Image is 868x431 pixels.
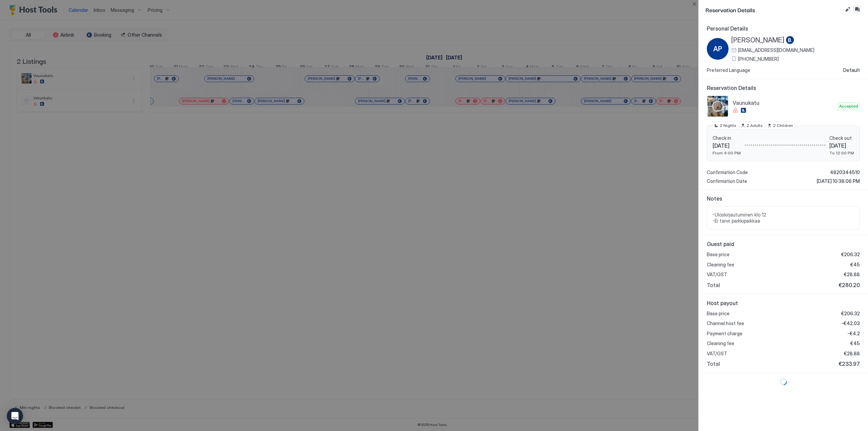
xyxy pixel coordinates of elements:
span: Check out [829,135,854,141]
span: Vaunukatu [733,99,835,106]
span: Total [707,282,720,288]
span: Confirmation Code [707,169,748,175]
span: €45 [850,262,860,268]
span: €206.32 [841,251,860,258]
span: AP [713,44,722,54]
span: [DATE] [713,142,741,149]
span: Cleaning fee [707,262,734,268]
span: Confirmation Date [707,178,747,184]
span: Check in [713,135,741,141]
span: Personal Details [707,25,860,32]
span: -€42.03 [841,320,860,326]
span: €206.32 [841,311,860,317]
span: 2 Adults [747,123,763,129]
span: From 4:00 PM [713,150,741,155]
span: Reservation Details [705,5,842,14]
span: Preferred Language [707,67,750,73]
span: 4820344510 [830,169,860,175]
span: [PHONE_NUMBER] [738,56,779,62]
button: Edit reservation [844,5,852,14]
span: [EMAIL_ADDRESS][DOMAIN_NAME] [738,47,814,53]
span: Host payout [707,300,860,306]
span: Cleaning fee [707,340,734,346]
span: Default [843,67,860,73]
span: 2 Children [773,123,793,129]
span: €233.97 [838,360,860,367]
button: Inbox [853,5,861,14]
span: Base price [707,251,730,258]
span: €45 [850,340,860,346]
span: [DATE] 10:38:06 PM [817,178,860,184]
span: Reservation Details [707,85,860,91]
span: VAT/GST [707,271,727,278]
div: Open Intercom Messenger [7,408,23,424]
span: To 12:00 PM [829,150,854,155]
span: Guest paid [707,241,860,247]
span: Base price [707,311,730,317]
span: VAT/GST [707,351,727,357]
span: Payment charge [707,331,742,337]
div: listing image [707,95,729,117]
span: Notes [707,195,860,202]
span: -Uloskirjautuminen klo 12 -Ei tarvii parkkipaikkaa [713,212,854,224]
span: €280.20 [838,282,860,288]
span: Accepted [839,103,858,109]
span: Total [707,360,720,367]
span: -€4.2 [847,331,860,337]
span: €28.88 [844,351,860,357]
span: [PERSON_NAME] [731,36,785,44]
span: €28.88 [844,271,860,278]
div: loading [705,378,861,385]
span: 2 Nights [720,123,736,129]
span: Channel host fee [707,320,744,326]
span: [DATE] [829,142,854,149]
